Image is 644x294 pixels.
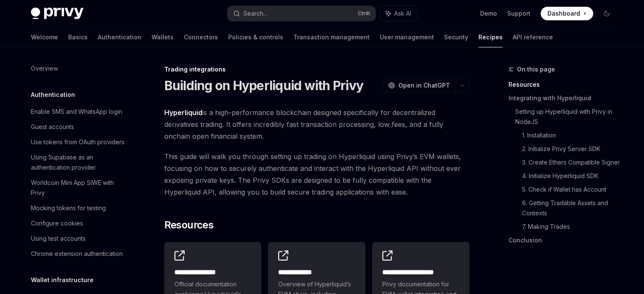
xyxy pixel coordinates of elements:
div: Worldcoin Mini App SIWE with Privy [31,178,127,198]
span: is a high-performance blockchain designed specifically for decentralized derivatives trading. It ... [164,107,470,142]
div: Mocking tokens for testing [31,203,106,213]
a: 6. Getting Tradable Assets and Contexts [522,196,620,220]
a: Recipes [478,27,503,47]
button: Ask AI [380,6,417,21]
div: Using test accounts [31,234,86,244]
span: Resources [164,218,214,232]
a: Mocking tokens for testing [24,201,133,216]
a: 2. Initialize Privy Server SDK [522,142,620,156]
a: Policies & controls [228,27,283,47]
a: Basics [68,27,88,47]
a: Hyperliquid [164,108,202,117]
a: 3. Create Ethers Compatible Signer [522,156,620,169]
span: Ask AI [394,9,411,18]
a: Support [507,9,531,18]
a: Worldcoin Mini App SIWE with Privy [24,175,133,201]
div: Overview [31,63,58,74]
h5: Wallet infrastructure [31,275,94,285]
div: Using Supabase as an authentication provider [31,152,127,173]
a: 7. Making Trades [522,220,620,234]
a: Welcome [31,27,58,47]
span: Ctrl K [358,10,370,17]
a: Demo [480,9,497,18]
span: On this page [517,64,555,74]
a: Overview [24,61,133,76]
button: Search...CtrlK [227,6,376,21]
a: Use tokens from OAuth providers [24,135,133,150]
a: Enable SMS and WhatsApp login [24,104,133,119]
button: Toggle dark mode [600,7,614,20]
a: Using test accounts [24,231,133,246]
span: Open in ChatGPT [398,81,450,90]
a: User management [380,27,434,47]
img: dark logo [31,8,83,19]
a: Security [444,27,468,47]
a: 5. Check if Wallet has Account [522,183,620,196]
a: 4. Initialize Hyperliquid SDK [522,169,620,183]
a: Wallets [152,27,174,47]
span: This guide will walk you through setting up trading on Hyperliquid using Privy’s EVM wallets, foc... [164,151,470,198]
a: Integrating with Hyperliquid [509,91,620,105]
div: Enable SMS and WhatsApp login [31,107,122,117]
a: Authentication [98,27,141,47]
a: Connectors [184,27,218,47]
span: Dashboard [547,9,580,18]
h5: Authentication [31,90,75,100]
div: Guest accounts [31,122,74,132]
a: 1. Installation [522,129,620,142]
a: Configure cookies [24,216,133,231]
h1: Building on Hyperliquid with Privy [164,78,364,93]
a: Transaction management [293,27,370,47]
div: Configure cookies [31,218,83,228]
div: Trading integrations [164,65,470,74]
a: Conclusion [509,234,620,247]
a: Chrome extension authentication [24,246,133,261]
div: Search... [243,8,267,19]
div: Chrome extension authentication [31,249,123,259]
a: Setting up Hyperliquid with Privy in NodeJS [515,105,620,129]
a: API reference [513,27,553,47]
div: Use tokens from OAuth providers [31,137,124,147]
a: Guest accounts [24,119,133,135]
a: Using Supabase as an authentication provider [24,150,133,175]
button: Open in ChatGPT [383,78,455,93]
a: Dashboard [541,7,593,20]
a: Resources [509,78,620,91]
